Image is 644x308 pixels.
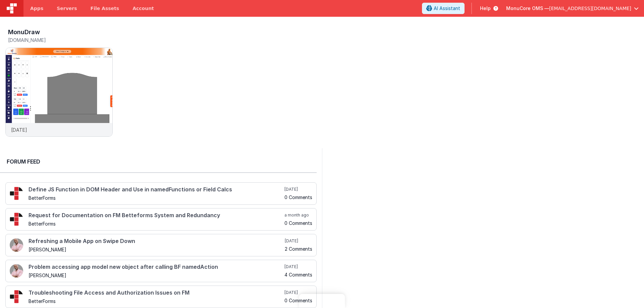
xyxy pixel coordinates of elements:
[434,5,460,12] span: AI Assistant
[422,3,465,14] button: AI Assistant
[29,195,283,200] h5: BetterForms
[5,182,317,205] a: Define JS Function in DOM Header and Use in namedFunctions or Field Calcs BetterForms [DATE] 0 Co...
[30,5,43,12] span: Apps
[10,212,23,226] img: 295_2.png
[284,187,312,192] h5: [DATE]
[29,187,283,193] h4: Define JS Function in DOM Header and Use in namedFunctions or Field Calcs
[549,5,631,12] span: [EMAIL_ADDRESS][DOMAIN_NAME]
[284,264,312,269] h5: [DATE]
[29,238,283,244] h4: Refreshing a Mobile App on Swipe Down
[284,221,312,226] h5: 0 Comments
[299,294,345,308] iframe: Marker.io feedback button
[57,5,77,12] span: Servers
[506,5,639,12] button: MonuCore OMS — [EMAIL_ADDRESS][DOMAIN_NAME]
[5,234,317,256] a: Refreshing a Mobile App on Swipe Down [PERSON_NAME] [DATE] 2 Comments
[29,264,283,270] h4: Problem accessing app model new object after calling BF namedAction
[5,208,317,231] a: Request for Documentation on FM Betteforms System and Redundancy BetterForms a month ago 0 Comments
[285,238,312,244] h5: [DATE]
[10,290,23,303] img: 295_2.png
[284,298,312,303] h5: 0 Comments
[284,272,312,277] h5: 4 Comments
[8,29,40,36] h3: MonuDraw
[7,158,310,166] h2: Forum Feed
[285,246,312,251] h5: 2 Comments
[284,212,312,218] h5: a month ago
[5,260,317,282] a: Problem accessing app model new object after calling BF namedAction [PERSON_NAME] [DATE] 4 Comments
[29,247,283,252] h5: [PERSON_NAME]
[10,238,23,252] img: 411_2.png
[284,195,312,200] h5: 0 Comments
[29,221,283,226] h5: BetterForms
[29,273,283,278] h5: [PERSON_NAME]
[91,5,119,12] span: File Assets
[8,38,113,43] h5: [DOMAIN_NAME]
[29,299,283,304] h5: BetterForms
[29,212,283,219] h4: Request for Documentation on FM Betteforms System and Redundancy
[10,187,23,200] img: 295_2.png
[10,264,23,278] img: 411_2.png
[506,5,549,12] span: MonuCore OMS —
[5,286,317,308] a: Troubleshooting File Access and Authorization Issues on FM BetterForms [DATE] 0 Comments
[29,290,283,296] h4: Troubleshooting File Access and Authorization Issues on FM
[284,290,312,295] h5: [DATE]
[480,5,491,12] span: Help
